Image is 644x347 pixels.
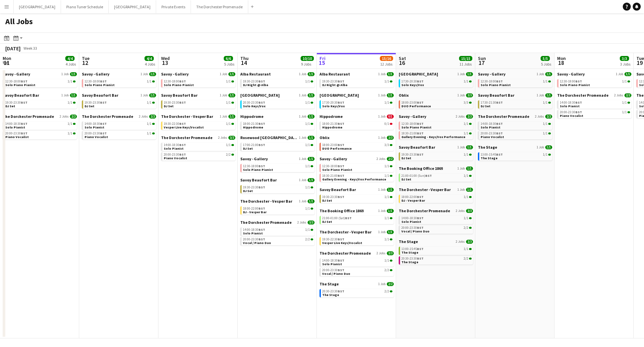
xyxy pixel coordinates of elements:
span: BST [338,143,344,147]
span: 1/1 [543,122,548,125]
span: Solo Piano Pianist [5,83,35,87]
span: 1/1 [622,101,627,104]
span: Hippodrome [322,125,342,129]
span: 0/1 [387,115,394,119]
div: Savoy Beaufort Bar1 Job1/119:30-23:30BST1/1DJ Set [82,93,156,114]
a: Savoy - Gallery1 Job1/1 [82,72,156,76]
div: [GEOGRAPHIC_DATA]1 Job1/117:30-20:30BST1/1Solo Keys/Vox [399,72,473,93]
span: 1/1 [68,132,72,135]
span: 1/1 [228,115,235,119]
a: Savoy Beaufort Bar1 Job1/1 [478,93,552,98]
span: BST [575,79,582,83]
span: Savoy Beaufort Bar [3,93,39,98]
span: 18:00-21:30 [243,122,265,125]
span: 18:30-21:00 [401,132,424,135]
span: 1 Job [220,93,227,97]
span: 1/1 [464,80,468,83]
a: The Dorchester Promenade2 Jobs2/2 [478,114,552,119]
span: 1/1 [226,101,231,104]
a: [GEOGRAPHIC_DATA]1 Job1/1 [240,93,315,98]
span: 1/1 [464,132,468,135]
a: Savoy - Gallery1 Job1/1 [161,72,235,76]
span: 1/1 [68,101,72,104]
div: Hippodrome1 Job0/118:00-21:30BST0/1Hippodrome [320,114,394,135]
span: 1/1 [70,93,77,97]
span: BST [417,100,424,105]
a: 20:00-23:30BST1/1Piano Vocalist [560,110,630,118]
a: Savoy - Gallery2 Jobs2/2 [399,114,473,119]
a: 17:00-21:00BST1/1DJ Set [243,143,313,150]
span: 1 Job [378,72,385,76]
a: 12:30-18:00BST1/1Solo Piano Pianist [85,79,155,87]
button: The Dorchester Promenade [191,0,248,13]
a: 14:00-18:30BST1/1Solo Pianist [5,122,76,129]
span: Oblix [399,93,409,98]
a: 14:00-18:30BST1/1Solo Pianist [164,143,234,150]
div: The Dorchester Promenade2 Jobs2/214:00-18:30BST1/1Solo Pianist20:00-23:30BST1/1Piano Vocalist [557,93,631,120]
span: 1 Job [537,72,544,76]
span: 1/1 [384,80,389,83]
span: 1 Job [299,93,306,97]
span: Savoy - Gallery [161,72,189,76]
a: Savoy - Gallery1 Job1/1 [3,72,77,76]
span: 14:00-18:30 [5,122,28,125]
a: 19:30-23:30BST1/1DJ Set [5,100,76,108]
span: Hippodrome [243,125,263,129]
span: 1/1 [149,72,156,76]
span: 3/3 [466,93,473,97]
div: Savoy Beaufort Bar1 Job1/117:30-21:30BST1/1DJ Set [478,93,552,114]
span: 1/1 [68,80,72,83]
span: Hippodrome [240,114,263,119]
span: 1/1 [226,143,231,147]
span: 2 Jobs [614,93,623,97]
span: DJ Night @ Alba [322,83,347,87]
span: 1/1 [147,132,151,135]
div: Savoy - Gallery2 Jobs2/212:30-18:00BST1/1Solo Piano Pianist18:30-21:00BST1/1Gallery Evening - Key... [399,114,473,145]
span: 19:30-23:30 [5,101,28,104]
a: 12:30-18:00BST1/1Solo Piano Pianist [5,79,76,87]
span: 1 Job [378,115,385,119]
a: 12:30-18:00BST1/1Solo Piano Pianist [481,79,551,87]
span: Solo Pianist [481,125,500,129]
span: 1/1 [543,132,548,135]
span: 20:30-23:30 [243,101,265,104]
span: 14:00-18:30 [560,101,582,104]
span: DUO Performance [322,146,352,151]
span: Savoy Beaufort Bar [161,93,198,98]
span: 2/2 [624,93,631,97]
span: 1/1 [545,93,552,97]
span: 14:00-18:30 [85,122,107,125]
span: 1/1 [308,115,315,119]
span: BST [100,131,107,135]
span: BST [259,100,265,105]
a: Oblix1 Job3/3 [399,93,473,98]
span: 1/1 [387,93,394,97]
span: BST [179,100,186,105]
a: Savoy Beaufort Bar1 Job1/1 [82,93,156,98]
span: BST [259,143,265,147]
span: 20:00-23:30 [560,111,582,114]
span: 2 Jobs [456,115,465,119]
span: Piano Vocalist [481,135,504,139]
a: The Dorchester Promenade2 Jobs2/2 [557,93,631,98]
span: 1/1 [464,122,468,125]
div: Savoy - Gallery1 Job1/112:30-18:00BST1/1Solo Piano Pianist [557,72,631,93]
div: Rosewood [GEOGRAPHIC_DATA]1 Job1/117:00-21:00BST1/1DJ Set [240,135,315,156]
div: [GEOGRAPHIC_DATA]1 Job1/117:30-20:30BST1/1Solo Keys/Vox [320,93,394,114]
span: Hippodrome [320,114,343,119]
span: 1/1 [308,72,315,76]
span: 12:30-18:00 [164,80,186,83]
span: 17:30-21:30 [481,101,503,104]
div: Savoy - Gallery1 Job1/112:30-18:00BST1/1Solo Piano Pianist [82,72,156,93]
button: [GEOGRAPHIC_DATA] [109,0,156,13]
a: The Dorchester Promenade2 Jobs2/2 [3,114,77,119]
a: 18:00-23:00BST3/3DUO Performance [401,100,472,108]
span: 1 Job [141,72,148,76]
span: Alba Restaurant [320,72,350,76]
span: The Dorchester Promenade [478,114,529,119]
span: 1/1 [147,80,151,83]
span: 1 Job [537,93,544,97]
span: Piano Vocalist [5,135,29,139]
span: 2/2 [545,115,552,119]
a: 14:00-18:30BST1/1Solo Pianist [481,122,551,129]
